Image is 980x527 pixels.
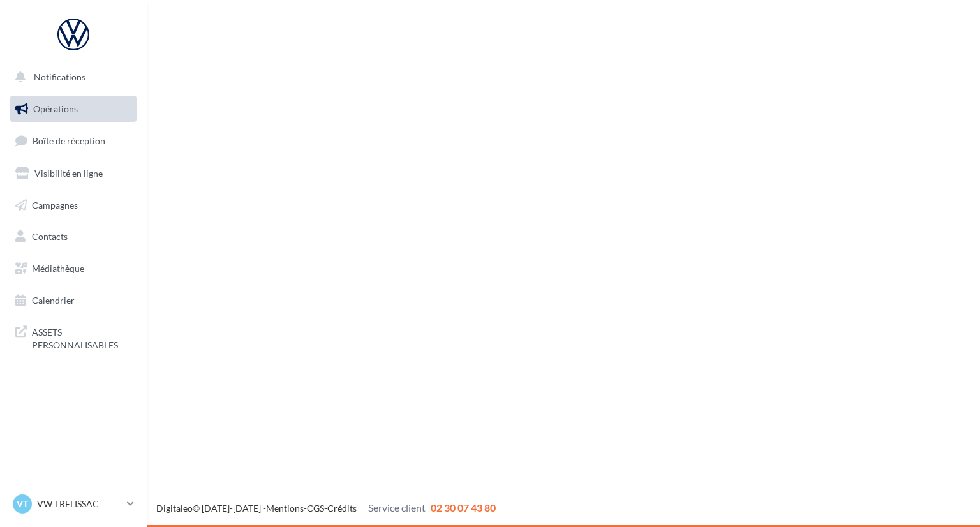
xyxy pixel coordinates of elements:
[8,96,139,122] a: Opérations
[8,223,139,250] a: Contacts
[32,323,131,351] span: ASSETS PERSONNALISABLES
[33,103,78,114] span: Opérations
[307,503,324,514] a: CGS
[34,168,103,179] span: Visibilité en ligne
[34,71,85,82] span: Notifications
[37,498,122,510] p: VW TRELISSAC
[32,231,68,242] span: Contacts
[431,501,496,514] span: 02 30 07 43 80
[32,199,78,210] span: Campagnes
[10,492,137,516] a: VT VW TRELISSAC
[156,503,496,514] span: © [DATE]-[DATE] - - -
[32,295,75,306] span: Calendrier
[8,192,139,219] a: Campagnes
[327,503,357,514] a: Crédits
[156,503,193,514] a: Digitaleo
[32,263,84,274] span: Médiathèque
[17,498,28,510] span: VT
[8,64,134,91] button: Notifications
[8,255,139,282] a: Médiathèque
[266,503,304,514] a: Mentions
[8,127,139,154] a: Boîte de réception
[8,287,139,314] a: Calendrier
[8,318,139,356] a: ASSETS PERSONNALISABLES
[8,160,139,187] a: Visibilité en ligne
[368,501,426,514] span: Service client
[33,135,105,146] span: Boîte de réception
